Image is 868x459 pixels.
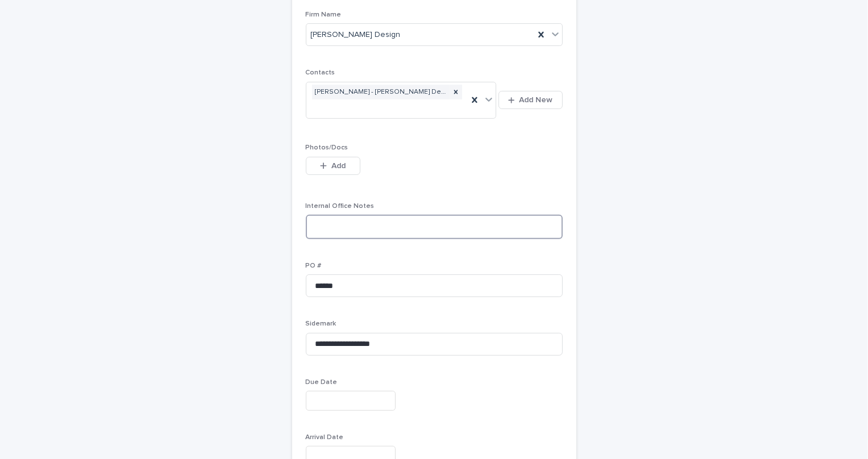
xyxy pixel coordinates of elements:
[306,379,338,386] span: Due Date
[306,11,342,18] span: Firm Name
[306,262,322,269] span: PO #
[306,320,337,327] span: Sidemark
[311,29,401,41] span: [PERSON_NAME] Design
[499,91,562,109] button: Add New
[331,162,346,170] span: Add
[312,85,450,100] div: [PERSON_NAME] - [PERSON_NAME] Design
[520,96,553,104] span: Add New
[306,203,375,210] span: Internal Office Notes
[306,157,360,175] button: Add
[306,434,344,441] span: Arrival Date
[306,144,348,151] span: Photos/Docs
[306,69,335,76] span: Contacts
